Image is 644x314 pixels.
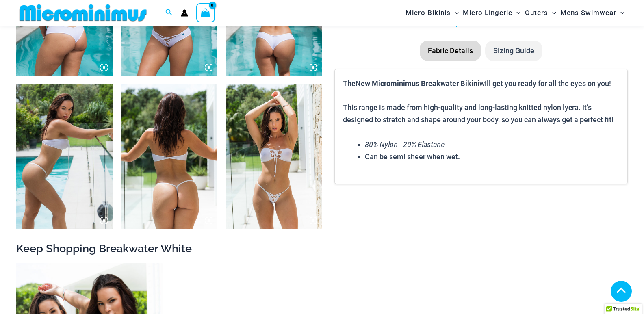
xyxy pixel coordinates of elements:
nav: Site Navigation [402,1,628,24]
span: Menu Toggle [616,2,624,23]
span: Menu Toggle [548,2,556,23]
a: 341 [465,18,477,27]
a: Search icon link [165,8,173,18]
img: Breakwater White 341 Top 4856 Micro Bottom [121,84,217,229]
span: Mens Swimwear [560,2,616,23]
span: Menu Toggle [451,2,459,23]
em: 80% Nylon - 20% Elastane [365,139,445,149]
h2: Keep Shopping Breakwater White [16,241,628,256]
a: Mens SwimwearMenu ToggleMenu Toggle [558,2,627,23]
a: View Shopping Cart, empty [196,3,215,22]
li: Fabric Details [420,41,481,61]
a: Micro LingerieMenu ToggleMenu Toggle [461,2,523,23]
span: Outers [525,2,548,23]
a: OutersMenu ToggleMenu Toggle [523,2,558,23]
a: Micro BikinisMenu ToggleMenu Toggle [403,2,461,23]
li: Sizing Guide [485,41,542,61]
a: [PERSON_NAME] [479,18,534,27]
a: White [536,18,555,27]
img: Breakwater White 341 Top 4856 Micro Bottom [226,84,322,229]
span: Menu Toggle [512,2,520,23]
li: Can be semi sheer when wet. [365,151,619,163]
img: MM SHOP LOGO FLAT [16,4,150,22]
p: The will get you ready for all the eyes on you! This range is made from high-quality and long-las... [343,78,619,126]
img: Breakwater White 341 Top 4856 Micro Bottom [16,84,113,229]
b: New Microminimus Breakwater Bikini [356,78,479,88]
a: Account icon link [181,9,188,17]
span: Micro Bikinis [405,2,451,23]
span: Micro Lingerie [463,2,512,23]
a: Micro Bikini Tops [407,18,463,27]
